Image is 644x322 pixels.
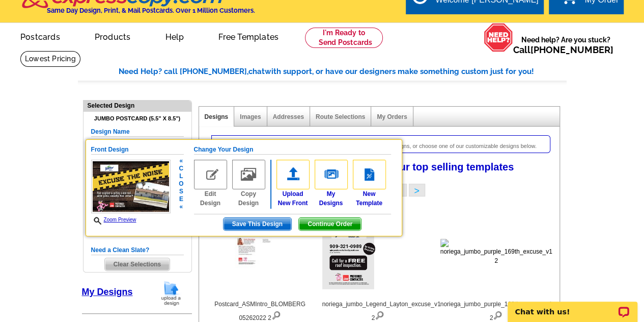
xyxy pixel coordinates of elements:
[289,143,537,149] span: Click this balloon to order your uploaded designs, or choose one of our customizable designs below.
[530,44,613,55] a: [PHONE_NUMBER]
[179,180,183,188] span: o
[353,160,386,189] img: new-template.gif
[409,184,425,196] button: >
[194,145,391,155] h5: Change Your Design
[119,66,567,78] div: Need Help? call [PHONE_NUMBER], with support, or have our designers make something custom just fo...
[232,160,265,189] img: copy-design-no.gif
[91,145,184,155] h5: Front Design
[179,165,183,172] span: c
[194,160,227,189] img: edit-design-no.gif
[205,113,229,120] a: Designs
[91,217,136,222] a: Zoom Preview
[179,188,183,195] span: s
[513,44,613,55] span: Call
[4,24,76,48] a: Postcards
[377,113,407,120] a: My Orders
[315,160,348,208] a: MyDesigns
[440,239,552,265] img: noriega_jumbo_purple_169th_excuse_v1 2
[179,203,183,211] span: «
[91,115,184,122] h4: Jumbo Postcard (5.5" x 8.5")
[202,24,295,48] a: Free Templates
[240,113,261,120] a: Images
[276,160,310,208] a: UploadNew Front
[316,113,365,120] a: Route Selections
[315,160,348,189] img: my-designs.gif
[47,7,255,14] h4: Same Day Design, Print, & Mail Postcards. Over 1 Million Customers.
[91,160,171,213] img: small-thumb.jpg
[375,309,384,320] img: view design details
[276,160,310,189] img: upload-front.gif
[322,215,434,289] img: noriega_jumbo_Legend_Layton_excuse_v1 2
[179,195,183,203] span: e
[149,24,200,48] a: Help
[158,280,184,306] img: upload-design
[105,258,170,270] span: Clear Selections
[91,127,184,137] h5: Design Name
[223,217,292,231] button: Save This Design
[353,160,386,208] a: NewTemplate
[273,113,304,120] a: Addresses
[484,23,513,52] img: help
[179,172,183,180] span: l
[78,24,147,48] a: Products
[248,67,265,76] span: chat
[179,157,183,165] span: «
[271,309,281,320] img: view design details
[235,235,286,269] img: Postcard_ASMIntro_BLOMBERG 05262022 2
[83,101,191,110] div: Selected Design
[194,160,227,208] a: Edit Design
[501,290,644,322] iframe: LiveChat chat widget
[298,217,361,231] button: Continue Order
[299,218,361,230] span: Continue Order
[513,35,619,55] span: Need help? Are you stuck?
[91,245,184,255] h5: Need a Clean Slate?
[232,160,265,208] a: Copy Design
[82,287,133,297] a: My Designs
[493,309,502,320] img: view design details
